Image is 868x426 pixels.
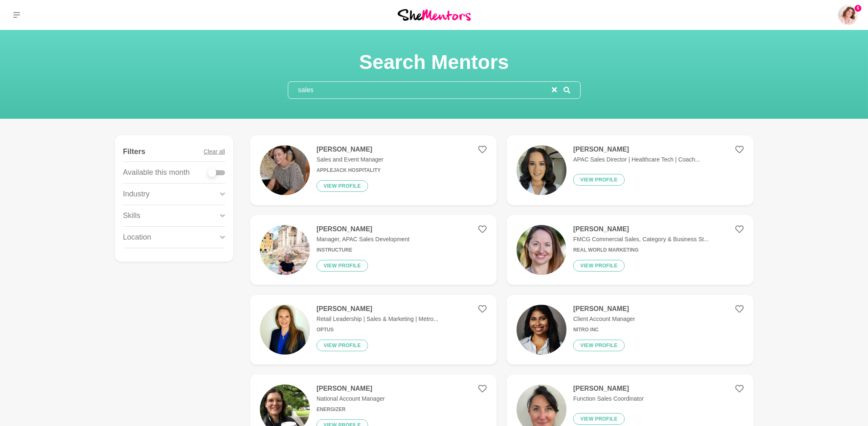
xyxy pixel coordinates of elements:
h4: [PERSON_NAME] [573,384,644,393]
img: a8177ea834b7a697597972750d50aec8aa8efe94-445x444.jpg [260,145,310,195]
img: a3f187828d4cb9e62c3ec8047a67ee77c09ecbf8-3024x4032.jpg [260,225,310,275]
p: Retail Leadership | Sales & Marketing | Metro... [317,315,438,323]
h1: Search Mentors [288,50,581,75]
a: [PERSON_NAME]Client Account ManagerNitro IncView profile [507,295,753,365]
h4: [PERSON_NAME] [317,145,383,154]
h6: Nitro Inc [573,327,635,333]
button: View profile [573,260,625,272]
h4: [PERSON_NAME] [317,384,385,393]
button: Clear all [204,142,225,162]
h6: Optus [317,327,438,333]
p: Location [123,232,151,243]
p: National Account Manager [317,394,385,403]
img: Amanda Greenman [838,5,858,25]
button: View profile [573,340,625,351]
p: Function Sales Coordinator [573,394,644,403]
h6: Energizer [317,406,385,413]
h6: Instructure [317,247,410,253]
button: View profile [573,174,625,186]
img: 69880d4605d9c2b83ee61feadbc9fb9a905d98f4-1666x2500.jpg [517,305,566,355]
p: Client Account Manager [573,315,635,323]
p: FMCG Commercial Sales, Category & Business St... [573,235,709,244]
a: [PERSON_NAME]Retail Leadership | Sales & Marketing | Metro...OptusView profile [250,295,497,365]
a: [PERSON_NAME]Sales and Event ManagerApplejack HospitalityView profile [250,135,497,205]
p: Skills [123,210,141,221]
h6: Applejack Hospitality [317,167,383,174]
h4: [PERSON_NAME] [317,305,438,313]
img: She Mentors Logo [398,9,471,20]
h4: Filters [123,147,146,157]
h4: [PERSON_NAME] [573,145,700,154]
button: View profile [317,260,368,272]
h4: [PERSON_NAME] [573,225,709,233]
img: 4124ccd70d25713a44a68cbbd747b6ef97030f0e-2880x2997.jpg [517,145,566,195]
p: Industry [123,189,150,200]
a: [PERSON_NAME]APAC Sales Director | Healthcare Tech | Coach...View profile [507,135,753,205]
p: Available this month [123,167,190,178]
p: Sales and Event Manager [317,155,383,164]
h4: [PERSON_NAME] [573,305,635,313]
img: db261428af4a55b0891cca54a000fe8d8139024b-864x1024.jpg [260,305,310,355]
a: [PERSON_NAME]Manager, APAC Sales DevelopmentInstructureView profile [250,215,497,285]
span: 6 [855,5,861,12]
button: View profile [317,180,368,192]
button: View profile [317,340,368,351]
h6: Real World Marketing [573,247,709,253]
a: [PERSON_NAME]FMCG Commercial Sales, Category & Business St...Real World MarketingView profile [507,215,753,285]
img: 5e63df01a25317d2dcb4aadb0cf13309c1b366df-2661x2994.jpg [517,225,566,275]
p: APAC Sales Director | Healthcare Tech | Coach... [573,155,700,164]
button: View profile [573,413,625,425]
a: Amanda Greenman6 [838,5,858,25]
h4: [PERSON_NAME] [317,225,410,233]
p: Manager, APAC Sales Development [317,235,410,244]
input: Search mentors [288,82,552,98]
